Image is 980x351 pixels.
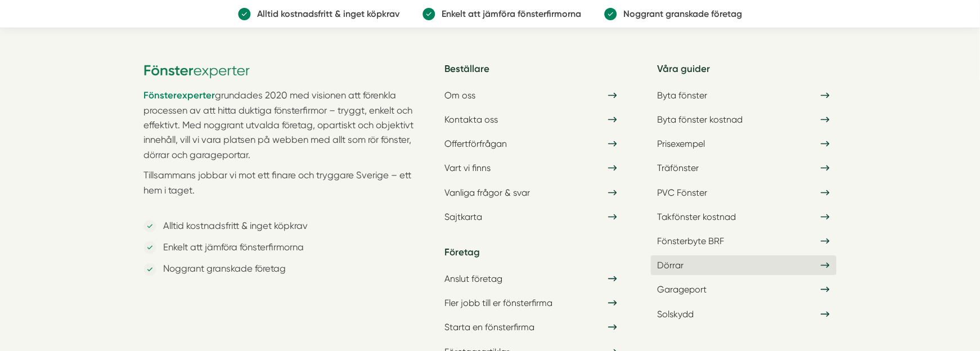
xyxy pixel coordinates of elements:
p: Alltid kostnadsfritt & inget köpkrav [156,219,308,233]
p: grundades 2020 med visionen att förenkla processen av att hitta duktiga fönsterfirmor – tryggt, e... [143,88,424,163]
p: Enkelt att jämföra fönsterfirmorna [156,240,304,255]
a: Fler jobb till er fönsterfirma [438,293,623,313]
p: Enkelt att jämföra fönsterfirmorna [435,7,582,21]
strong: Fönsterexperter [143,89,215,101]
h5: Våra guider [651,61,837,85]
a: Sajtkarta [438,207,623,227]
a: Fönsterexperter [143,90,215,101]
img: Fönsterexperter [143,61,250,79]
h5: Företag [438,231,623,269]
p: Alltid kostnadsfritt & inget köpkrav [251,7,400,21]
a: Byta fönster [651,85,837,105]
p: Noggrant granskade företag [617,7,743,21]
p: Noggrant granskade företag [156,262,286,276]
a: Kontakta oss [438,110,623,129]
a: Garageport [651,280,837,299]
h5: Beställare [438,61,623,85]
a: Fönsterbyte BRF [651,231,837,251]
a: Starta en fönsterfirma [438,317,623,337]
a: Träfönster [651,158,837,178]
a: Offertförfrågan [438,134,623,154]
p: Tillsammans jobbar vi mot ett finare och tryggare Sverige – ett hem i taget. [143,168,424,213]
a: Dörrar [651,255,837,275]
a: Vart vi finns [438,158,623,178]
a: PVC Fönster [651,183,837,202]
a: Om oss [438,85,623,105]
a: Takfönster kostnad [651,207,837,227]
a: Vanliga frågor & svar [438,183,623,202]
a: Byta fönster kostnad [651,110,837,129]
a: Solskydd [651,304,837,324]
a: Anslut företag [438,269,623,289]
a: Prisexempel [651,134,837,154]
